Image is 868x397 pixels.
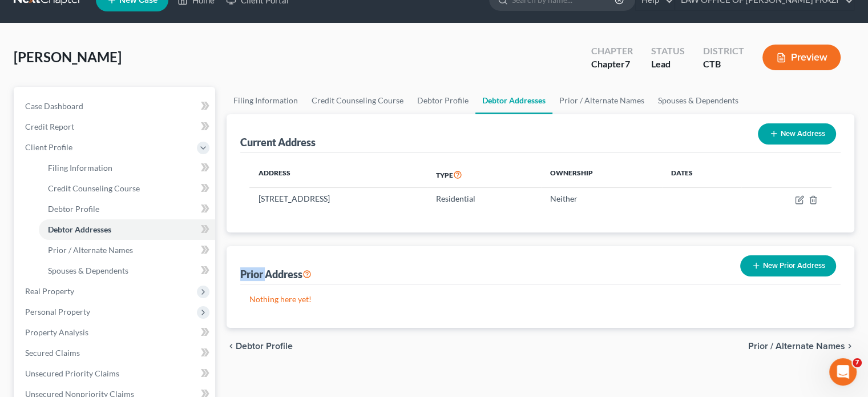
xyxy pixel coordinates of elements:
[39,240,215,260] a: Prior / Alternate Names
[25,327,88,337] span: Property Analysis
[16,322,215,343] a: Property Analysis
[541,188,662,210] td: Neither
[591,45,633,58] div: Chapter
[853,358,862,367] span: 7
[39,158,215,178] a: Filing Information
[39,219,215,240] a: Debtor Addresses
[591,58,633,71] div: Chapter
[236,342,293,351] span: Debtor Profile
[829,358,857,386] iframe: Intercom live chat
[25,307,90,316] span: Personal Property
[410,87,475,114] a: Debtor Profile
[249,294,831,305] p: Nothing here yet!
[48,204,99,214] span: Debtor Profile
[48,245,133,255] span: Prior / Alternate Names
[703,45,744,58] div: District
[651,87,745,114] a: Spouses & Dependents
[541,162,662,188] th: Ownership
[39,178,215,199] a: Credit Counseling Course
[48,224,111,234] span: Debtor Addresses
[662,162,741,188] th: Dates
[427,162,541,188] th: Type
[16,363,215,384] a: Unsecured Priority Claims
[14,49,122,65] span: [PERSON_NAME]
[305,87,410,114] a: Credit Counseling Course
[25,348,80,358] span: Secured Claims
[227,87,305,114] a: Filing Information
[16,117,215,137] a: Credit Report
[762,45,841,70] button: Preview
[249,162,427,188] th: Address
[25,368,119,378] span: Unsecured Priority Claims
[740,255,836,276] button: New Prior Address
[758,123,836,145] button: New Address
[240,267,312,281] div: Prior Address
[240,135,316,149] div: Current Address
[475,87,552,114] a: Debtor Addresses
[16,343,215,363] a: Secured Claims
[845,342,854,351] i: chevron_right
[703,58,744,71] div: CTB
[249,188,427,210] td: [STREET_ADDRESS]
[48,163,112,173] span: Filing Information
[25,142,72,152] span: Client Profile
[651,45,685,58] div: Status
[748,342,845,351] span: Prior / Alternate Names
[25,286,74,296] span: Real Property
[39,199,215,219] a: Debtor Profile
[748,342,854,351] button: Prior / Alternate Names chevron_right
[625,58,630,69] span: 7
[48,183,140,193] span: Credit Counseling Course
[25,122,74,131] span: Credit Report
[39,260,215,281] a: Spouses & Dependents
[48,266,128,275] span: Spouses & Dependents
[552,87,651,114] a: Prior / Alternate Names
[651,58,685,71] div: Lead
[16,96,215,117] a: Case Dashboard
[227,342,293,351] button: chevron_left Debtor Profile
[25,101,83,111] span: Case Dashboard
[427,188,541,210] td: Residential
[227,342,236,351] i: chevron_left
